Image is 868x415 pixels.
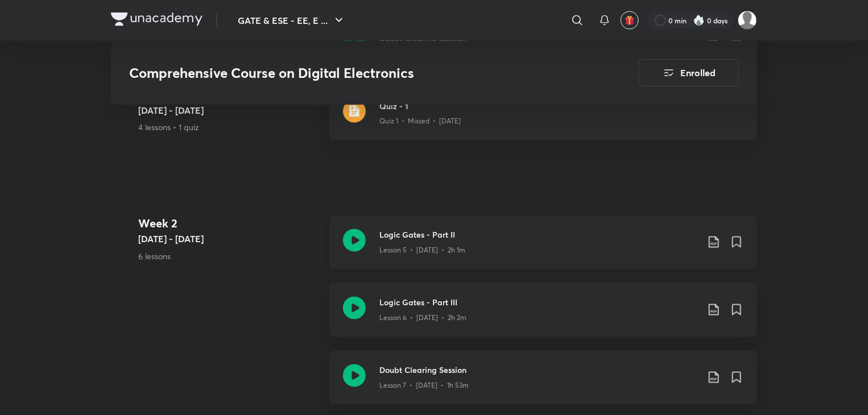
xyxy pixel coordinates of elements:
p: Lesson 7 • [DATE] • 1h 53m [379,381,469,391]
h3: Quiz - 1 [379,100,743,112]
h5: [DATE] - [DATE] [138,233,320,246]
h3: Doubt Clearing Session [379,364,698,376]
p: Quiz 1 • Missed • [DATE] [379,117,461,127]
a: Company Logo [111,13,202,29]
button: avatar [621,11,639,30]
h3: Logic Gates - Part III [379,297,698,309]
img: avatar [625,15,635,26]
p: 6 lessons [138,251,320,263]
p: Lesson 5 • [DATE] • 2h 1m [379,246,465,256]
h3: Comprehensive Course on Digital Electronics [129,65,574,81]
p: 4 lessons • 1 quiz [138,122,320,134]
img: quiz [343,100,366,123]
img: Einstein Dot [738,11,757,30]
h4: Week 2 [138,215,320,233]
h5: [DATE] - [DATE] [138,103,320,117]
h3: Logic Gates - Part II [379,229,698,241]
a: Logic Gates - Part IIILesson 6 • [DATE] • 2h 2m [329,283,757,351]
p: Lesson 6 • [DATE] • 2h 2m [379,313,466,323]
img: streak [693,15,705,26]
a: Logic Gates - Part IILesson 5 • [DATE] • 2h 1m [329,215,757,283]
img: Company Logo [111,13,202,26]
button: Enrolled [639,59,739,86]
a: quizQuiz - 1Quiz 1 • Missed • [DATE] [329,86,757,154]
button: GATE & ESE - EE, E ... [231,9,353,32]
